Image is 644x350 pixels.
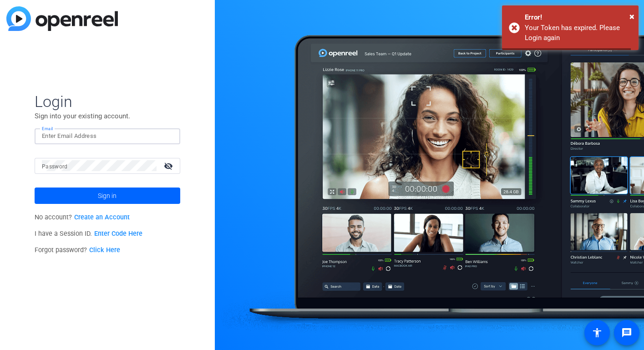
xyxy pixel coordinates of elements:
a: Enter Code Here [94,230,142,238]
a: Create an Account [74,213,130,221]
span: No account? [35,213,130,221]
p: Sign into your existing account. [35,111,180,121]
span: I have a Session ID. [35,230,142,238]
img: blue-gradient.svg [6,6,118,31]
span: Sign in [98,184,117,207]
button: Close [629,10,634,23]
a: Click Here [89,246,120,254]
span: Login [35,92,180,111]
mat-icon: accessibility [592,327,603,338]
mat-label: Email [42,126,53,131]
mat-icon: message [621,327,632,338]
span: × [629,11,634,22]
input: Enter Email Address [42,131,173,142]
mat-icon: visibility_off [158,159,180,172]
span: Forgot password? [35,246,120,254]
mat-label: Password [42,163,68,170]
div: Your Token has expired. Please Login again [525,23,632,43]
button: Sign in [35,188,180,204]
div: Error! [525,12,632,23]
